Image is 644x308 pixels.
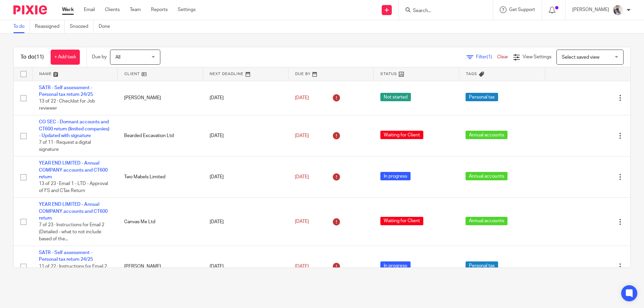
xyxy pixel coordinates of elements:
td: [DATE] [203,115,288,157]
span: [DATE] [295,96,309,100]
span: [DATE] [295,133,309,138]
span: Select saved view [562,55,599,60]
a: SATR - Self assessment - Personal tax return 24/25 [39,250,93,262]
a: CO SEC - Dormant accounts and CT600 return (limited companies) - Updated with signature [39,120,109,138]
a: Clear [497,55,508,59]
a: Settings [178,6,196,13]
td: [DATE] [203,246,288,287]
img: Pixie%2002.jpg [612,5,623,15]
a: YEAR END LIMITED - Annual COMPANY accounts and CT600 return [39,161,108,179]
span: 13 of 22 · Checklist for Job reviewer [39,99,95,111]
td: [PERSON_NAME] [117,81,203,115]
span: Personal tax [466,261,498,270]
span: Tags [466,72,477,76]
span: Waiting for Client [380,217,423,225]
a: Snoozed [70,20,94,33]
span: 7 of 11 · Request a digital signature [39,140,91,152]
input: Search [412,8,473,14]
span: View Settings [523,55,551,59]
span: 13 of 23 · Email 1 - LTD - Approval of FS and CTax Return [39,182,108,193]
a: Reassigned [35,20,65,33]
td: Bearded Excavation Ltd [117,115,203,157]
a: Done [99,20,115,33]
span: 7 of 23 · Instructions for Email 2 (Detailed - what to not include based of the... [39,223,104,241]
img: Pixie [13,5,47,14]
span: Annual accounts [466,131,507,139]
p: [PERSON_NAME] [572,6,609,13]
span: [DATE] [295,264,309,269]
h1: To do [20,54,44,61]
span: [DATE] [295,175,309,179]
td: Canvas Me Ltd [117,198,203,246]
a: Clients [105,6,120,13]
td: [DATE] [203,157,288,198]
span: 11 of 22 · Instructions for Email 2 (Detailed - what to not include based of the... [39,264,107,283]
a: YEAR END LIMITED - Annual COMPANY accounts and CT600 return [39,202,108,221]
span: Annual accounts [466,172,507,180]
a: SATR - Self assessment - Personal tax return 24/25 [39,85,93,97]
td: [DATE] [203,81,288,115]
span: Filter [476,55,497,59]
span: In progress [380,261,411,270]
a: Team [130,6,141,13]
span: [DATE] [295,220,309,224]
span: Get Support [509,7,535,12]
span: All [115,55,120,60]
p: Due by [92,54,107,60]
td: Two Mabels Limited [117,157,203,198]
a: Email [84,6,95,13]
span: Personal tax [466,93,498,101]
span: Waiting for Client [380,131,423,139]
span: (1) [487,55,492,59]
td: [PERSON_NAME] [117,246,203,287]
span: In progress [380,172,411,180]
span: Not started [380,93,411,101]
span: Annual accounts [466,217,507,225]
td: [DATE] [203,198,288,246]
a: Work [62,6,74,13]
a: Reports [151,6,168,13]
span: (11) [35,54,44,60]
a: + Add task [51,50,80,65]
a: To do [13,20,30,33]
